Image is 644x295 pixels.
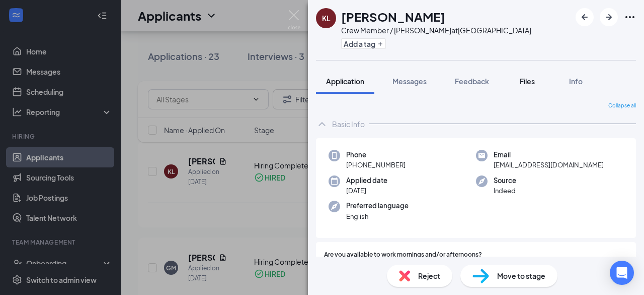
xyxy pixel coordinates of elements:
[455,77,489,86] span: Feedback
[579,11,591,23] svg: ArrowLeftNew
[346,186,387,196] span: [DATE]
[326,77,364,86] span: Application
[341,38,386,49] button: PlusAdd a tag
[346,160,406,170] span: [PHONE_NUMBER]
[494,186,516,196] span: Indeed
[610,261,634,285] div: Open Intercom Messenger
[346,150,406,160] span: Phone
[322,13,331,23] div: KL
[494,175,516,186] span: Source
[624,11,636,23] svg: Ellipses
[341,25,531,35] div: Crew Member / [PERSON_NAME] at [GEOGRAPHIC_DATA]
[576,8,594,26] button: ArrowLeftNew
[569,77,583,86] span: Info
[520,77,535,86] span: Files
[346,211,409,221] span: English
[316,118,328,130] svg: ChevronUp
[341,8,445,25] h1: [PERSON_NAME]
[324,250,482,260] span: Are you available to work mornings and/or afternoons?
[377,41,383,47] svg: Plus
[608,102,636,110] span: Collapse all
[332,119,365,129] div: Basic Info
[346,201,409,211] span: Preferred language
[494,150,604,160] span: Email
[418,270,440,281] span: Reject
[494,160,604,170] span: [EMAIL_ADDRESS][DOMAIN_NAME]
[346,175,387,186] span: Applied date
[603,11,615,23] svg: ArrowRight
[497,270,545,281] span: Move to stage
[600,8,618,26] button: ArrowRight
[392,77,427,86] span: Messages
